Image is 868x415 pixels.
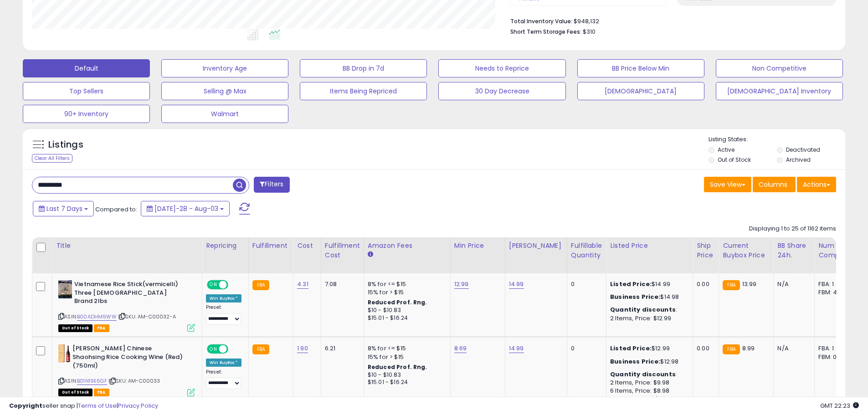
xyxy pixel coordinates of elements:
div: Ship Price [697,241,715,260]
button: [DEMOGRAPHIC_DATA] [577,82,704,100]
div: Win BuyBox * [206,359,241,367]
div: 0.00 [697,280,712,288]
button: Needs to Reprice [438,59,565,77]
div: $14.99 [610,280,686,288]
small: Amazon Fees. [368,251,373,259]
button: 30 Day Decrease [438,82,565,100]
a: 8.69 [454,344,467,353]
div: 2 Items, Price: $9.98 [610,379,686,387]
div: Min Price [454,241,501,251]
p: Listing States: [709,135,845,144]
a: 4.31 [297,280,308,289]
button: Columns [753,177,796,192]
div: ASIN: [58,280,195,331]
a: 12.99 [454,280,469,289]
span: Compared to: [95,205,137,214]
label: Deactivated [786,146,820,154]
span: [DATE]-28 - Aug-03 [154,204,218,213]
div: $10 - $10.83 [368,371,443,379]
div: Fulfillment [252,241,289,251]
span: All listings that are currently out of stock and unavailable for purchase on Amazon [58,324,92,332]
b: Quantity discounts [610,305,676,314]
div: 0.00 [697,344,712,353]
b: Short Term Storage Fees: [510,28,581,36]
span: Columns [759,180,787,189]
a: B01N19E6GF [77,377,107,385]
b: Quantity discounts [610,370,676,379]
img: 514xGOWe1KL._SL40_.jpg [58,280,72,298]
div: 0 [571,280,599,288]
div: 8% for <= $15 [368,344,443,353]
div: Clear All Filters [32,154,72,163]
b: Total Inventory Value: [510,17,572,25]
div: 15% for > $15 [368,288,443,297]
small: FBA [723,344,740,354]
b: Vietnamese Rice Stick(vermicelli) Three [DEMOGRAPHIC_DATA] Brand 2lbs [74,280,185,308]
li: $948,132 [510,15,829,26]
div: FBA: 1 [818,344,848,353]
div: $12.99 [610,344,686,353]
div: 2 Items, Price: $12.99 [610,314,686,323]
div: 7.08 [325,280,357,288]
button: Items Being Repriced [300,82,427,100]
b: [PERSON_NAME] Chinese Shaohsing Rice Cooking Wine (Red) (750ml) [72,344,183,372]
div: $14.98 [610,293,686,301]
div: [PERSON_NAME] [509,241,563,251]
b: Listed Price: [610,280,652,288]
div: $10 - $10.83 [368,307,443,314]
div: Preset: [206,369,241,389]
span: OFF [227,281,241,289]
span: 2025-08-11 22:23 GMT [820,401,859,410]
button: [DEMOGRAPHIC_DATA] Inventory [716,82,843,100]
button: Inventory Age [161,59,288,77]
label: Active [718,146,734,154]
div: 0 [571,344,599,353]
button: BB Price Below Min [577,59,704,77]
button: Last 7 Days [33,201,94,216]
a: 14.99 [509,344,524,353]
button: Top Sellers [23,82,150,100]
span: OFF [227,345,241,353]
span: | SKU: AM-C00032-A [118,313,176,320]
div: Preset: [206,304,241,325]
div: $15.01 - $16.24 [368,314,443,322]
a: Terms of Use [78,401,117,410]
small: FBA [252,280,269,290]
div: N/A [777,280,807,288]
a: 14.99 [509,280,524,289]
button: Non Competitive [716,59,843,77]
button: Walmart [161,105,288,123]
div: 6.21 [325,344,357,353]
div: Fulfillment Cost [325,241,360,260]
div: BB Share 24h. [777,241,811,260]
a: B00ADHM9WW [77,313,117,321]
a: 1.90 [297,344,308,353]
b: Business Price: [610,357,660,366]
div: Displaying 1 to 25 of 1162 items [749,225,836,233]
div: 8% for <= $15 [368,280,443,288]
div: Cost [297,241,317,251]
small: FBA [252,344,269,354]
span: ON [208,281,219,289]
div: Win BuyBox * [206,294,241,302]
div: 6 Items, Price: $8.98 [610,387,686,395]
span: $310 [583,27,596,36]
small: FBA [723,280,740,290]
span: 13.99 [742,280,757,288]
div: Fulfillable Quantity [571,241,602,260]
div: Amazon Fees [368,241,447,251]
b: Reduced Prof. Rng. [368,298,427,306]
div: Current Buybox Price [723,241,770,260]
b: Business Price: [610,292,660,301]
div: N/A [777,344,807,353]
button: Actions [797,177,836,192]
button: [DATE]-28 - Aug-03 [141,201,230,216]
button: Save View [704,177,751,192]
div: $15.01 - $16.24 [368,379,443,386]
span: 8.99 [742,344,755,353]
button: Selling @ Max [161,82,288,100]
label: Out of Stock [718,156,751,164]
span: FBA [94,324,109,332]
button: BB Drop in 7d [300,59,427,77]
span: ON [208,345,219,353]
